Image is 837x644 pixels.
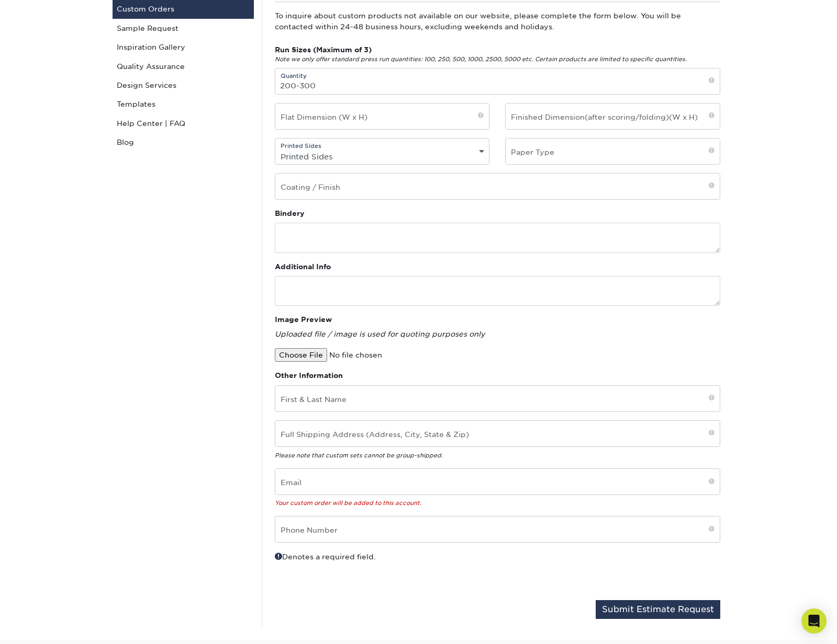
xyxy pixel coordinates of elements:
button: Submit Estimate Request [596,600,720,619]
iframe: reCAPTCHA [561,551,701,587]
a: Help Center | FAQ [113,114,254,133]
em: Your custom order will be added to this account. [275,500,421,507]
strong: Other Information [275,371,343,379]
p: To inquire about custom products not available on our website, please complete the form below. Yo... [275,10,720,32]
em: Please note that custom sets cannot be group-shipped. [275,452,443,459]
div: Denotes a required field. [267,551,498,592]
a: Inspiration Gallery [113,38,254,56]
a: Design Services [113,76,254,95]
strong: Bindery [275,209,305,217]
strong: Run Sizes (Maximum of 3) [275,45,372,54]
a: Quality Assurance [113,57,254,76]
div: Open Intercom Messenger [801,608,827,634]
em: Uploaded file / image is used for quoting purposes only [275,330,485,338]
a: Templates [113,95,254,113]
a: Sample Request [113,19,254,38]
a: Blog [113,133,254,152]
strong: Additional Info [275,262,331,271]
strong: Image Preview [275,315,332,324]
em: Note we only offer standard press run quantities: 100, 250, 500, 1000, 2500, 5000 etc. Certain pr... [275,56,687,63]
